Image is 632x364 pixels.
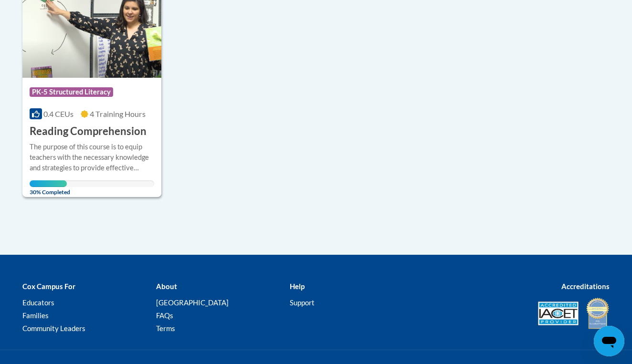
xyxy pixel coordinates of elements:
div: The purpose of this course is to equip teachers with the necessary knowledge and strategies to pr... [30,142,154,173]
div: Your progress [30,180,67,187]
a: [GEOGRAPHIC_DATA] [156,298,229,307]
span: 30% Completed [30,180,67,196]
span: 4 Training Hours [90,109,146,118]
b: Accreditations [561,282,610,291]
b: Help [290,282,305,291]
span: 0.4 CEUs [43,109,74,118]
a: Families [22,311,49,320]
a: Community Leaders [22,324,85,333]
a: Support [290,298,315,307]
a: Educators [22,298,54,307]
b: Cox Campus For [22,282,75,291]
img: IDA® Accredited [586,297,610,330]
h3: Reading Comprehension [30,124,147,139]
span: PK-5 Structured Literacy [30,87,113,97]
b: About [156,282,177,291]
a: Terms [156,324,175,333]
img: Accredited IACET® Provider [538,302,579,325]
iframe: Button to launch messaging window [594,326,624,356]
a: FAQs [156,311,173,320]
